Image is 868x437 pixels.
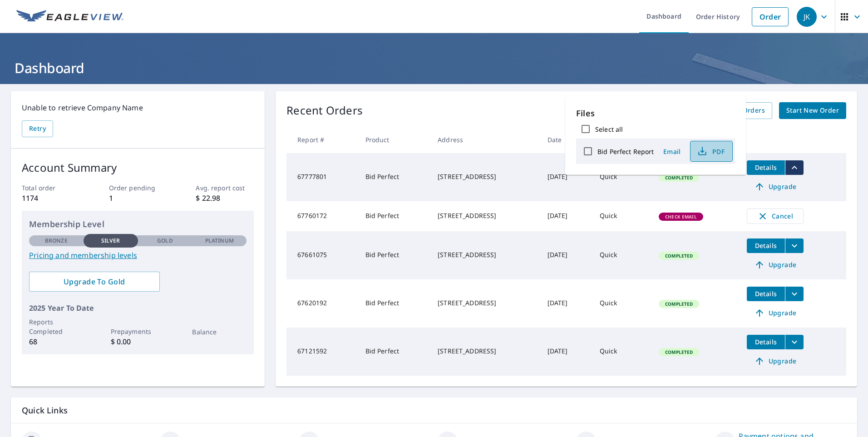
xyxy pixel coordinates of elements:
span: Check Email [660,214,702,220]
td: Quick [592,201,651,231]
span: Upgrade [752,308,798,318]
td: 67760172 [286,201,358,231]
td: [DATE] [540,201,592,231]
div: [STREET_ADDRESS] [438,172,533,181]
td: Bid Perfect [358,153,431,201]
p: Silver [101,237,120,245]
button: Cancel [747,209,804,224]
td: 67121592 [286,328,358,376]
label: Select all [595,125,623,134]
span: PDF [696,146,725,157]
th: Date [540,126,592,153]
a: Upgrade To Gold [29,272,160,292]
button: detailsBtn-67661075 [747,238,785,253]
button: detailsBtn-67777801 [747,160,785,175]
p: $ 22.98 [196,193,254,204]
p: Bronze [45,237,68,245]
a: Upgrade [747,306,804,320]
td: 67661075 [286,231,358,279]
button: filesDropdownBtn-67121592 [785,335,804,349]
div: [STREET_ADDRESS] [438,211,533,220]
p: Gold [157,237,173,245]
span: Upgrade [752,356,798,367]
span: Completed [660,301,698,307]
p: 1174 [22,193,80,204]
a: Pricing and membership levels [29,250,247,261]
div: [STREET_ADDRESS] [438,250,533,259]
td: Bid Perfect [358,279,431,328]
span: Completed [660,349,698,355]
button: PDF [690,141,733,162]
img: EV Logo [16,10,123,24]
span: Cancel [756,211,794,222]
td: Quick [592,231,651,279]
td: 67620192 [286,279,358,328]
button: filesDropdownBtn-67777801 [785,160,804,175]
p: Account Summary [22,159,254,176]
th: Address [430,126,540,153]
a: Upgrade [747,354,804,368]
span: Retry [29,123,46,134]
p: Recent Orders [286,102,363,119]
div: [STREET_ADDRESS] [438,298,533,308]
span: Upgrade To Gold [36,277,153,287]
td: [DATE] [540,279,592,328]
td: 67777801 [286,153,358,201]
td: [DATE] [540,153,592,201]
div: JK [797,7,817,27]
span: Start New Order [786,105,839,116]
a: Order [752,7,789,26]
button: detailsBtn-67620192 [747,287,785,301]
p: Quick Links [22,405,846,416]
button: Email [657,144,686,159]
p: Balance [192,327,247,337]
span: Details [752,163,779,172]
a: Upgrade [747,258,804,272]
div: [STREET_ADDRESS] [438,347,533,356]
td: Quick [592,328,651,376]
p: Membership Level [29,218,247,230]
td: Bid Perfect [358,231,431,279]
span: Details [752,289,779,298]
td: Quick [592,279,651,328]
button: filesDropdownBtn-67620192 [785,287,804,301]
button: filesDropdownBtn-67661075 [785,238,804,253]
span: Completed [660,174,698,181]
span: Completed [660,253,698,259]
td: Quick [592,153,651,201]
button: detailsBtn-67121592 [747,335,785,349]
span: Email [661,147,683,156]
span: Details [752,241,779,250]
p: Order pending [109,183,167,193]
p: 1 [109,193,167,204]
td: [DATE] [540,328,592,376]
p: Total order [22,183,80,193]
td: Bid Perfect [358,201,431,231]
h1: Dashboard [11,59,857,77]
th: Product [358,126,431,153]
p: Prepayments [111,327,165,336]
p: 68 [29,336,84,347]
td: [DATE] [540,231,592,279]
span: Upgrade [752,181,798,192]
p: 2025 Year To Date [29,303,247,313]
p: Unable to retrieve Company Name [22,102,254,113]
label: Bid Perfect Report [597,147,654,156]
button: Retry [22,120,53,137]
p: $ 0.00 [111,336,165,347]
td: Bid Perfect [358,328,431,376]
th: Report # [286,126,358,153]
p: Platinum [205,237,234,245]
a: Start New Order [779,102,846,119]
p: Files [576,107,735,119]
p: Reports Completed [29,317,84,336]
span: Upgrade [752,259,798,270]
p: Avg. report cost [196,183,254,193]
span: Details [752,338,779,346]
a: Upgrade [747,179,804,194]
